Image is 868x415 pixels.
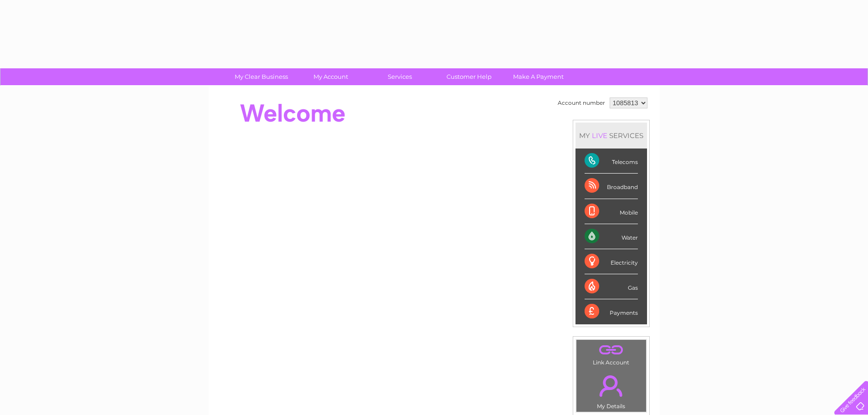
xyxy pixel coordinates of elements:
[585,174,638,199] div: Broadband
[293,68,368,85] a: My Account
[224,68,299,85] a: My Clear Business
[585,224,638,249] div: Water
[362,68,437,85] a: Services
[555,95,607,111] td: Account number
[579,342,644,358] a: .
[501,68,576,85] a: Make A Payment
[576,368,647,412] td: My Details
[575,123,647,149] div: MY SERVICES
[431,68,507,85] a: Customer Help
[576,339,647,368] td: Link Account
[585,249,638,274] div: Electricity
[579,370,644,402] a: .
[585,199,638,224] div: Mobile
[585,149,638,174] div: Telecoms
[585,274,638,299] div: Gas
[590,131,609,140] div: LIVE
[585,299,638,324] div: Payments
